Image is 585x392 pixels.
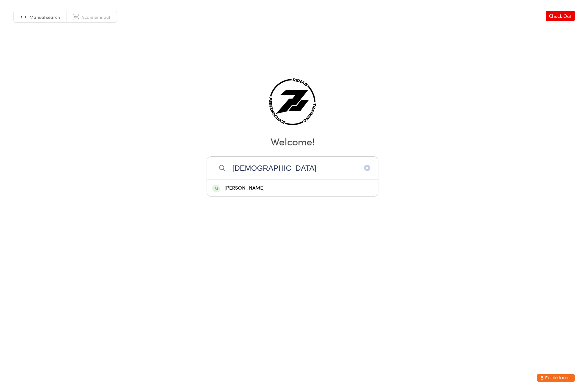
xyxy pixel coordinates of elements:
div: [PERSON_NAME] [212,184,373,192]
a: Check Out [546,11,575,21]
input: Search [207,156,378,180]
span: Manual search [29,14,60,20]
img: ZNTH Rehab & Training Centre [269,78,316,125]
h2: Welcome! [6,134,579,148]
button: Exit kiosk mode [537,374,575,382]
span: Scanner input [82,14,110,20]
